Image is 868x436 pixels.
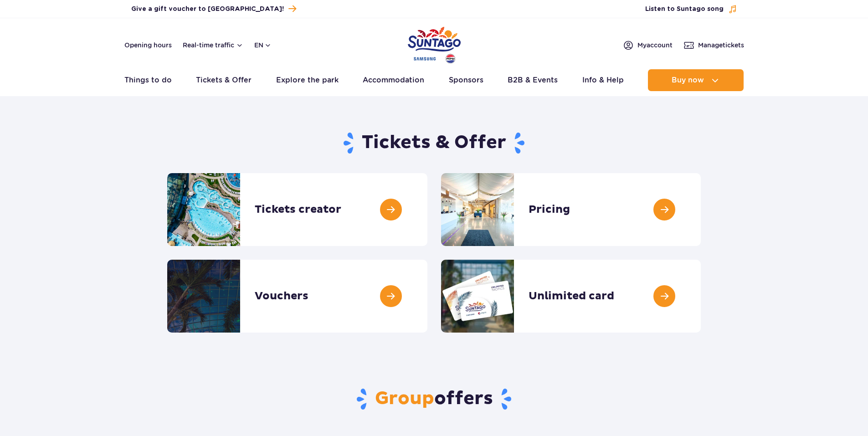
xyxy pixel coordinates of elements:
[183,41,243,49] button: Real-time traffic
[449,69,483,91] a: Sponsors
[254,41,272,50] button: en
[645,5,737,14] button: Listen to Suntago song
[124,41,172,50] a: Opening hours
[582,69,624,91] a: Info & Help
[131,5,284,14] span: Give a gift voucher to [GEOGRAPHIC_DATA]!
[672,76,704,84] span: Buy now
[648,69,744,91] button: Buy now
[698,41,744,50] span: Manage tickets
[683,40,744,51] a: Managetickets
[363,69,424,91] a: Accommodation
[196,69,252,91] a: Tickets & Offer
[131,3,296,15] a: Give a gift voucher to [GEOGRAPHIC_DATA]!
[167,387,701,411] h2: offers
[623,40,673,51] a: Myaccount
[408,23,461,65] a: Park of Poland
[637,41,673,50] span: My account
[645,5,724,14] span: Listen to Suntago song
[375,387,434,410] span: Group
[167,131,701,155] h1: Tickets & Offer
[508,69,558,91] a: B2B & Events
[124,69,172,91] a: Things to do
[276,69,339,91] a: Explore the park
